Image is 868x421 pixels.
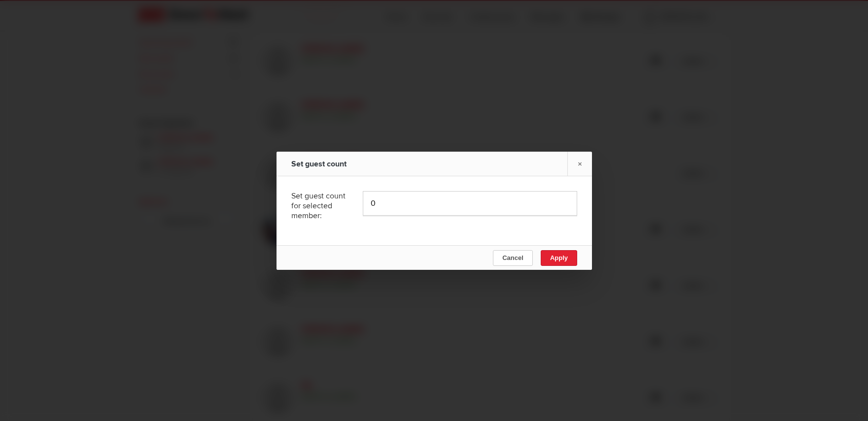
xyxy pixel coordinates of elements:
button: Apply [540,250,577,266]
span: Cancel [502,254,523,261]
div: Set guest count [291,152,400,176]
a: × [567,152,592,176]
div: Set guest count for selected member: [291,184,348,228]
button: Cancel [493,250,533,266]
span: Apply [550,254,567,261]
